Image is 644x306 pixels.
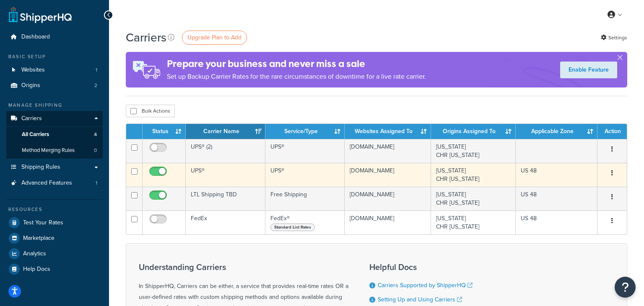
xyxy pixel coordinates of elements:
a: Analytics [6,246,103,261]
p: Set up Backup Carrier Rates for the rare circumstances of downtime for a live rate carrier. [167,71,426,82]
span: Origins [21,82,40,89]
td: Free Shipping [265,187,345,211]
a: Websites 1 [6,62,103,78]
span: All Carriers [22,131,49,138]
td: UPS® [186,163,265,187]
a: Shipping Rules [6,159,103,175]
span: Advanced Features [21,180,72,187]
button: Open Resource Center [615,277,636,298]
li: Origins [6,78,103,93]
td: [US_STATE] CHR [US_STATE] [431,187,516,211]
span: 2 [94,82,97,89]
a: Dashboard [6,29,103,45]
a: Setting Up and Using Carriers [378,295,462,304]
a: Settings [601,32,627,44]
a: Test Your Rates [6,215,103,230]
div: Resources [6,206,103,213]
span: Upgrade Plan to Add [187,33,241,42]
td: UPS® [265,139,345,163]
th: Carrier Name: activate to sort column ascending [186,124,265,139]
span: Standard List Rates [270,224,315,231]
button: Bulk Actions [126,105,175,117]
td: [DOMAIN_NAME] [345,211,431,234]
img: ad-rules-rateshop-fe6ec290ccb7230408bd80ed9643f0289d75e0ffd9eb532fc0e269fcd187b520.png [126,52,167,87]
td: UPS® [265,163,345,187]
span: Analytics [23,250,46,257]
th: Applicable Zone: activate to sort column ascending [516,124,597,139]
th: Status: activate to sort column ascending [143,124,186,139]
span: Shipping Rules [21,164,60,171]
span: Test Your Rates [23,219,63,226]
td: [DOMAIN_NAME] [345,187,431,211]
a: Help Docs [6,262,103,277]
span: Method Merging Rules [22,147,75,154]
th: Websites Assigned To: activate to sort column ascending [345,124,431,139]
a: Upgrade Plan to Add [182,31,247,45]
li: Websites [6,62,103,78]
span: 1 [96,67,97,74]
td: US 48 [516,163,597,187]
th: Action [597,124,627,139]
div: Basic Setup [6,53,103,60]
th: Service/Type: activate to sort column ascending [265,124,345,139]
span: 4 [94,131,97,138]
td: [US_STATE] CHR [US_STATE] [431,163,516,187]
td: FedEx® [265,211,345,234]
a: Advanced Features 1 [6,175,103,191]
a: Carriers [6,111,103,126]
td: LTL Shipping TBD [186,187,265,211]
li: Advanced Features [6,175,103,191]
span: 0 [94,147,97,154]
td: US 48 [516,187,597,211]
li: All Carriers [6,127,103,142]
span: Help Docs [23,266,50,273]
td: FedEx [186,211,265,234]
td: [US_STATE] CHR [US_STATE] [431,139,516,163]
li: Carriers [6,111,103,159]
span: Dashboard [21,33,50,41]
a: Marketplace [6,231,103,246]
span: Marketplace [23,235,55,242]
a: ShipperHQ Home [9,6,72,23]
td: [DOMAIN_NAME] [345,139,431,163]
td: US 48 [516,211,597,234]
h3: Helpful Docs [369,262,479,272]
td: [DOMAIN_NAME] [345,163,431,187]
span: Websites [21,67,45,74]
th: Origins Assigned To: activate to sort column ascending [431,124,516,139]
a: Enable Feature [560,62,617,78]
td: UPS® (2) [186,139,265,163]
a: Origins 2 [6,78,103,93]
h4: Prepare your business and never miss a sale [167,57,426,71]
span: 1 [96,180,97,187]
td: [US_STATE] CHR [US_STATE] [431,211,516,234]
a: All Carriers 4 [6,127,103,142]
div: Manage Shipping [6,102,103,109]
span: Carriers [21,115,42,122]
a: Carriers Supported by ShipperHQ [378,281,473,290]
a: Method Merging Rules 0 [6,143,103,158]
h1: Carriers [126,29,166,46]
li: Method Merging Rules [6,143,103,158]
h3: Understanding Carriers [139,262,348,272]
